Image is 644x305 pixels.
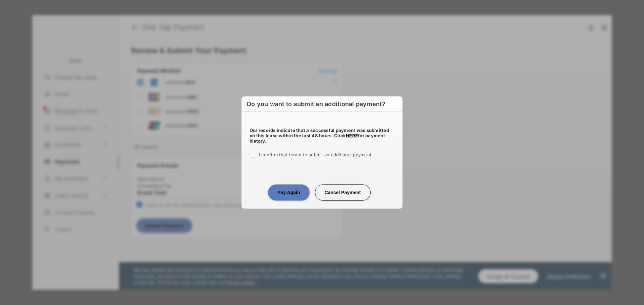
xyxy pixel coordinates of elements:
[268,184,309,201] button: Pay Again
[259,152,373,157] span: I confirm that I want to submit an additional payment.
[250,128,394,144] h5: Our records indicate that a successful payment was submitted on this lease within the last 48 hou...
[346,133,358,138] a: HERE
[241,96,402,112] h6: Do you want to submit an additional payment?
[315,184,371,201] button: Cancel Payment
